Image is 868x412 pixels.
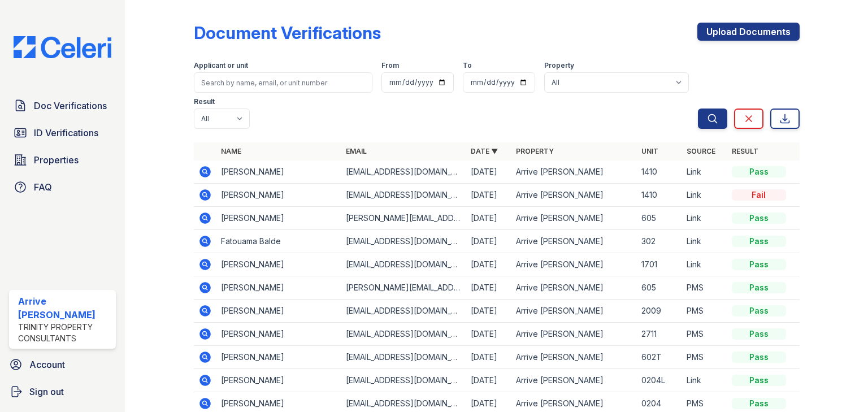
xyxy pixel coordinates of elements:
[682,184,727,207] td: Link
[637,276,682,300] td: 605
[732,166,786,177] div: Pass
[194,72,372,93] input: Search by name, email, or unit number
[732,352,786,363] div: Pass
[9,149,116,171] a: Properties
[34,99,107,112] span: Doc Verifications
[341,346,466,369] td: [EMAIL_ADDRESS][DOMAIN_NAME]
[216,369,341,392] td: [PERSON_NAME]
[216,207,341,230] td: [PERSON_NAME]
[637,161,682,184] td: 1410
[511,230,636,253] td: Arrive [PERSON_NAME]
[194,61,248,70] label: Applicant or unit
[637,300,682,323] td: 2009
[637,323,682,346] td: 2711
[511,207,636,230] td: Arrive [PERSON_NAME]
[221,147,241,155] a: Name
[641,147,658,155] a: Unit
[216,346,341,369] td: [PERSON_NAME]
[194,97,215,106] label: Result
[687,147,715,155] a: Source
[732,147,758,155] a: Result
[5,36,120,58] img: CE_Logo_Blue-a8612792a0a2168367f1c8372b55b34899dd931a85d93a1a3d3e32e68fde9ad4.png
[466,184,511,207] td: [DATE]
[466,253,511,276] td: [DATE]
[29,358,65,371] span: Account
[9,94,116,117] a: Doc Verifications
[194,23,381,43] div: Document Verifications
[341,276,466,300] td: [PERSON_NAME][EMAIL_ADDRESS][PERSON_NAME][DOMAIN_NAME]
[511,253,636,276] td: Arrive [PERSON_NAME]
[216,253,341,276] td: [PERSON_NAME]
[341,323,466,346] td: [EMAIL_ADDRESS][DOMAIN_NAME]
[463,61,472,70] label: To
[341,253,466,276] td: [EMAIL_ADDRESS][DOMAIN_NAME]
[466,161,511,184] td: [DATE]
[5,353,120,376] a: Account
[216,323,341,346] td: [PERSON_NAME]
[682,276,727,300] td: PMS
[511,276,636,300] td: Arrive [PERSON_NAME]
[34,126,98,140] span: ID Verifications
[511,184,636,207] td: Arrive [PERSON_NAME]
[341,161,466,184] td: [EMAIL_ADDRESS][DOMAIN_NAME]
[9,176,116,198] a: FAQ
[732,282,786,293] div: Pass
[216,184,341,207] td: [PERSON_NAME]
[466,300,511,323] td: [DATE]
[466,276,511,300] td: [DATE]
[34,180,52,194] span: FAQ
[732,398,786,409] div: Pass
[637,253,682,276] td: 1701
[341,369,466,392] td: [EMAIL_ADDRESS][DOMAIN_NAME]
[732,236,786,247] div: Pass
[511,300,636,323] td: Arrive [PERSON_NAME]
[466,230,511,253] td: [DATE]
[516,147,554,155] a: Property
[9,122,116,144] a: ID Verifications
[637,230,682,253] td: 302
[18,322,111,344] div: Trinity Property Consultants
[821,367,857,401] iframe: chat widget
[341,184,466,207] td: [EMAIL_ADDRESS][DOMAIN_NAME]
[697,23,800,41] a: Upload Documents
[682,300,727,323] td: PMS
[732,375,786,386] div: Pass
[18,294,111,322] div: Arrive [PERSON_NAME]
[682,230,727,253] td: Link
[511,323,636,346] td: Arrive [PERSON_NAME]
[216,300,341,323] td: [PERSON_NAME]
[682,323,727,346] td: PMS
[471,147,498,155] a: Date ▼
[544,61,574,70] label: Property
[466,369,511,392] td: [DATE]
[466,323,511,346] td: [DATE]
[732,189,786,201] div: Fail
[511,161,636,184] td: Arrive [PERSON_NAME]
[511,369,636,392] td: Arrive [PERSON_NAME]
[732,328,786,340] div: Pass
[341,230,466,253] td: [EMAIL_ADDRESS][DOMAIN_NAME]
[346,147,367,155] a: Email
[5,380,120,403] a: Sign out
[29,385,64,398] span: Sign out
[637,346,682,369] td: 602T
[341,207,466,230] td: [PERSON_NAME][EMAIL_ADDRESS][PERSON_NAME][DOMAIN_NAME]
[341,300,466,323] td: [EMAIL_ADDRESS][DOMAIN_NAME]
[732,305,786,316] div: Pass
[381,61,399,70] label: From
[637,184,682,207] td: 1410
[682,161,727,184] td: Link
[216,161,341,184] td: [PERSON_NAME]
[682,253,727,276] td: Link
[466,207,511,230] td: [DATE]
[637,369,682,392] td: 0204L
[682,369,727,392] td: Link
[637,207,682,230] td: 605
[216,230,341,253] td: Fatouama Balde
[732,212,786,224] div: Pass
[682,346,727,369] td: PMS
[34,153,79,167] span: Properties
[216,276,341,300] td: [PERSON_NAME]
[732,259,786,270] div: Pass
